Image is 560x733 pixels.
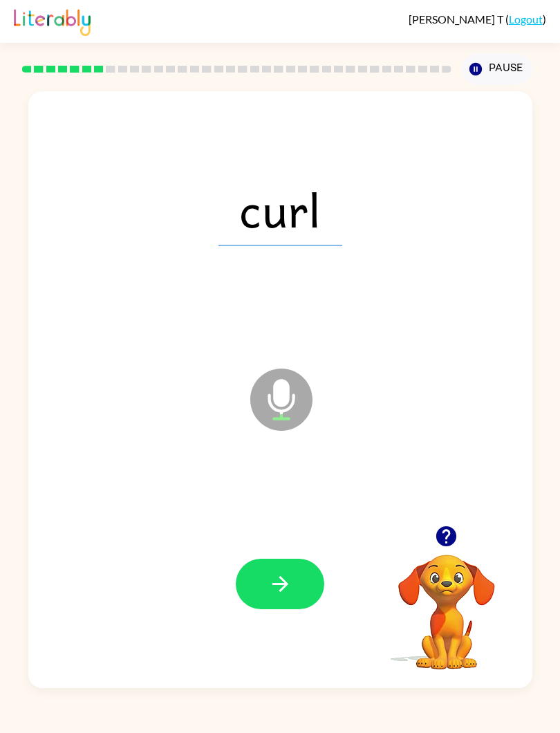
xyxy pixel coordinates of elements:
video: Your browser must support playing .mp4 files to use Literably. Please try using another browser. [377,533,516,671]
a: Logout [509,12,543,26]
div: ( ) [409,12,546,26]
span: curl [218,174,342,245]
button: Pause [462,53,532,85]
img: Literably [14,6,91,36]
span: [PERSON_NAME] T [409,12,505,26]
